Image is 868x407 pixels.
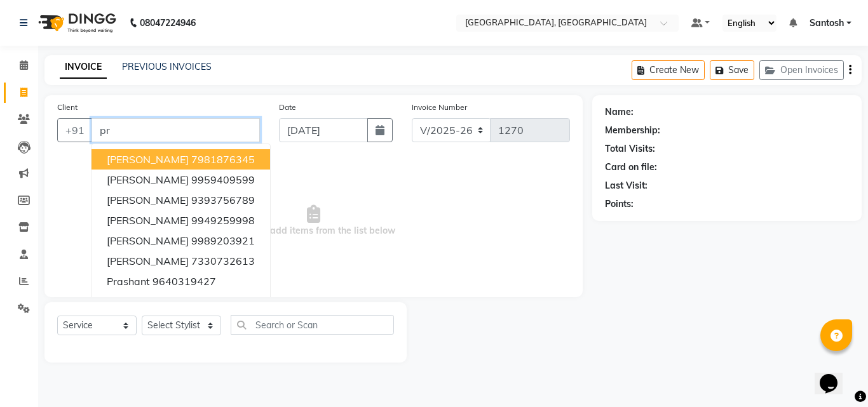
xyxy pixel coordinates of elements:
[191,173,255,186] ngb-highlight: 9959409599
[231,315,394,335] input: Search or Scan
[107,194,189,206] span: [PERSON_NAME]
[107,295,150,308] span: prashant
[810,17,844,30] span: Santosh
[60,56,107,79] a: INVOICE
[57,157,570,284] span: Select & add items from the list below
[710,60,754,80] button: Save
[605,197,634,211] div: Points:
[153,275,216,288] ngb-highlight: 9640319427
[191,153,255,166] ngb-highlight: 7981876345
[122,61,212,72] a: PREVIOUS INVOICES
[140,5,196,41] b: 08047224946
[605,124,660,137] div: Membership:
[57,102,78,113] label: Client
[107,255,189,267] span: [PERSON_NAME]
[759,60,844,80] button: Open Invoices
[107,275,150,288] span: prashant
[107,214,189,227] span: [PERSON_NAME]
[107,153,189,166] span: [PERSON_NAME]
[815,356,855,394] iframe: chat widget
[92,118,260,142] input: Search by Name/Mobile/Email/Code
[605,179,648,192] div: Last Visit:
[191,214,255,227] ngb-highlight: 9949259998
[605,161,657,174] div: Card on file:
[107,234,189,247] span: [PERSON_NAME]
[107,173,189,186] span: [PERSON_NAME]
[57,118,93,142] button: +91
[412,102,467,113] label: Invoice Number
[191,234,255,247] ngb-highlight: 9989203921
[32,5,119,41] img: logo
[191,194,255,206] ngb-highlight: 9393756789
[632,60,705,80] button: Create New
[605,105,634,119] div: Name:
[279,102,296,113] label: Date
[191,255,255,267] ngb-highlight: 7330732613
[153,295,216,308] ngb-highlight: 9515568599
[605,142,655,156] div: Total Visits:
